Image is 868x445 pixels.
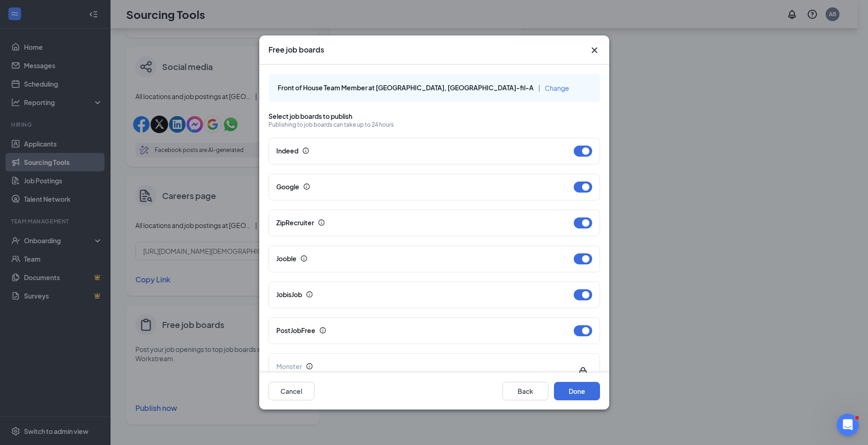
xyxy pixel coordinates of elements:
div: Jooble [276,253,559,263]
p: Publishing to job boards can take up to 24 hours [268,121,600,129]
svg: Info [306,363,313,370]
svg: Info [303,183,310,190]
svg: Info [319,327,326,334]
iframe: Intercom live chat [837,414,859,436]
span: Change [545,84,569,92]
span: Front of House Team Member at [GEOGRAPHIC_DATA], [GEOGRAPHIC_DATA]-fil-A [278,83,534,93]
button: Cancel [268,382,315,400]
svg: Info [300,255,308,262]
button: Change [545,83,569,93]
button: Close [589,45,600,56]
svg: Lock [577,366,588,377]
span: Select job boards to publish [268,111,600,121]
div: Monster [276,361,559,371]
div: PostJobFree [276,325,559,335]
svg: Info [306,291,313,298]
span: | [538,83,540,93]
svg: Info [302,147,309,154]
button: Done [554,382,600,400]
button: Back [502,382,548,400]
div: JobisJob [276,289,559,299]
div: Google [276,182,559,192]
svg: Cross [589,45,600,56]
div: ZipRecruiter [276,217,559,228]
svg: Info [318,219,325,226]
div: Indeed [276,146,559,156]
h3: Free job boards [268,45,324,55]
